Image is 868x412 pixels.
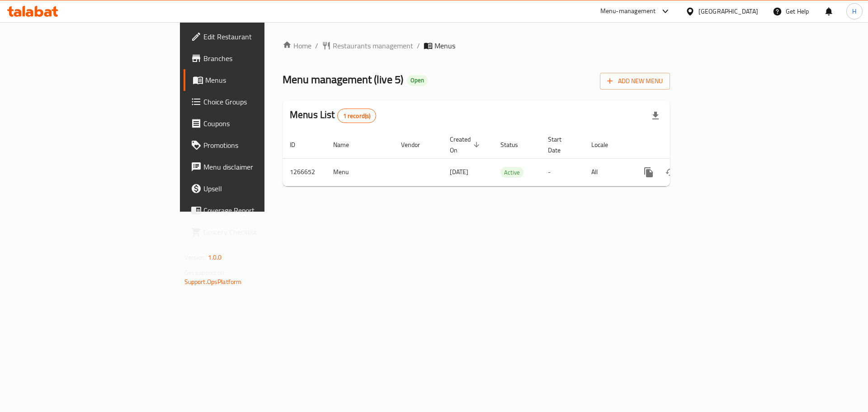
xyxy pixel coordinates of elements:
[203,161,318,172] span: Menu disclaimer
[203,53,318,64] span: Branches
[184,91,325,113] a: Choice Groups
[290,108,376,123] h2: Menus List
[203,118,318,129] span: Coupons
[631,131,732,159] th: Actions
[500,139,530,150] span: Status
[184,113,325,134] a: Coupons
[184,156,325,178] a: Menu disclaimer
[407,75,428,86] div: Open
[184,276,242,288] a: Support.OpsPlatform
[184,47,325,69] a: Branches
[283,40,670,51] nav: breadcrumb
[184,26,325,47] a: Edit Restaurant
[283,69,403,90] span: Menu management ( live 5 )
[184,134,325,156] a: Promotions
[638,161,660,183] button: more
[333,40,413,51] span: Restaurants management
[208,251,222,263] span: 1.0.0
[205,75,318,85] span: Menus
[450,134,482,156] span: Created On
[184,199,325,221] a: Coverage Report
[698,6,758,16] div: [GEOGRAPHIC_DATA]
[184,178,325,199] a: Upsell
[290,139,307,150] span: ID
[203,227,318,237] span: Grocery Checklist
[852,6,856,16] span: H
[333,139,361,150] span: Name
[600,73,670,90] button: Add New Menu
[283,131,732,186] table: enhanced table
[203,96,318,107] span: Choice Groups
[184,251,207,263] span: Version:
[203,183,318,194] span: Upsell
[184,69,325,91] a: Menus
[600,6,656,17] div: Menu-management
[203,31,318,42] span: Edit Restaurant
[541,158,584,186] td: -
[660,161,681,183] button: Change Status
[184,221,325,243] a: Grocery Checklist
[407,76,428,84] span: Open
[338,112,376,120] span: 1 record(s)
[500,167,524,178] span: Active
[584,158,631,186] td: All
[434,40,455,51] span: Menus
[548,134,573,156] span: Start Date
[322,40,413,51] a: Restaurants management
[203,140,318,151] span: Promotions
[417,40,420,51] li: /
[401,139,432,150] span: Vendor
[645,105,666,127] div: Export file
[591,139,620,150] span: Locale
[203,205,318,216] span: Coverage Report
[607,76,663,87] span: Add New Menu
[337,109,377,123] div: Total records count
[326,158,394,186] td: Menu
[450,166,468,178] span: [DATE]
[184,267,226,279] span: Get support on:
